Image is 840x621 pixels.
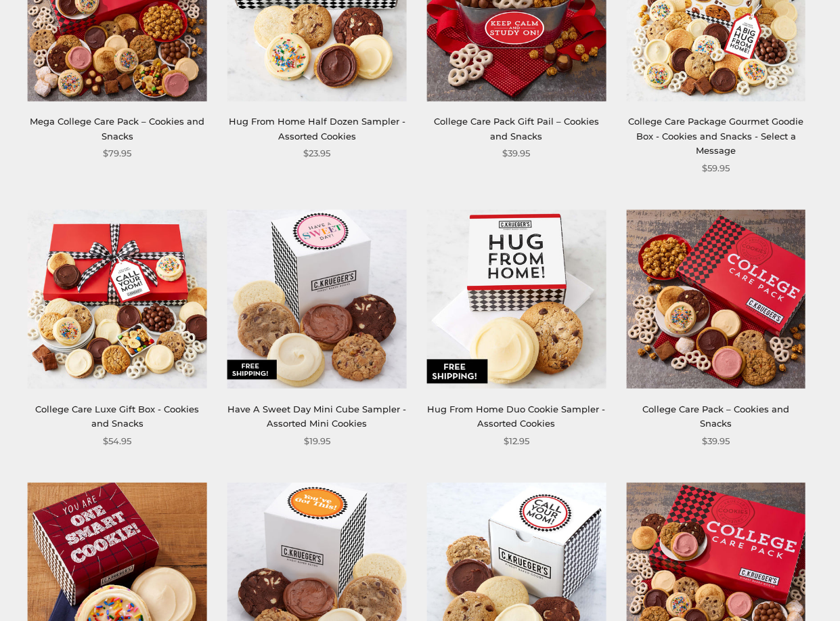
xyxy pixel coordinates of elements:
[103,434,131,448] span: $54.95
[229,116,405,141] a: Hug From Home Half Dozen Sampler - Assorted Cookies
[426,209,606,389] img: Hug From Home Duo Cookie Sampler - Assorted Cookies
[11,570,140,610] iframe: Sign Up via Text for Offers
[628,116,803,156] a: College Care Package Gourmet Goodie Box - Cookies and Snacks - Select a Message
[35,404,199,429] a: College Care Luxe Gift Box - Cookies and Snacks
[626,209,805,389] img: College Care Pack – Cookies and Snacks
[227,404,406,429] a: Have A Sweet Day Mini Cube Sampler - Assorted Mini Cookies
[502,146,530,160] span: $39.95
[304,434,330,448] span: $19.95
[427,209,606,389] a: Hug From Home Duo Cookie Sampler - Assorted Cookies
[504,434,529,448] span: $12.95
[434,116,599,141] a: College Care Pack Gift Pail – Cookies and Snacks
[702,434,730,448] span: $39.95
[30,116,204,141] a: Mega College Care Pack – Cookies and Snacks
[28,209,207,389] img: College Care Luxe Gift Box - Cookies and Snacks
[427,404,605,429] a: Hug From Home Duo Cookie Sampler - Assorted Cookies
[227,209,407,389] img: Have A Sweet Day Mini Cube Sampler - Assorted Mini Cookies
[702,161,730,175] span: $59.95
[103,146,131,160] span: $79.95
[303,146,330,160] span: $23.95
[642,404,789,429] a: College Care Pack – Cookies and Snacks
